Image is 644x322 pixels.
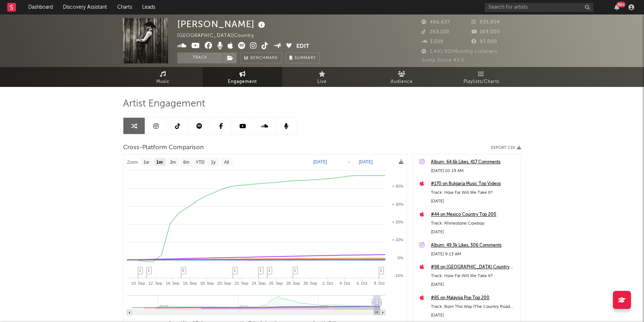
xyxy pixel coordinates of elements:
span: 466,637 [421,20,450,25]
text: 24. Sep [252,281,266,285]
text: -10% [394,273,403,278]
a: Benchmark [240,53,282,63]
span: Benchmark [250,54,278,63]
div: Track: How Far Will We Take It? [431,272,517,280]
span: 835,804 [471,20,500,25]
a: #44 on Mexico Country Top 200 [431,210,517,219]
div: [DATE] [431,311,517,320]
div: Track: Born This Way (The Country Road Version) [431,302,517,311]
span: 1 [268,268,270,272]
div: [DATE] 9:13 AM [431,250,517,259]
text: 22. Sep [234,281,248,285]
span: 1 [148,268,150,272]
text: 1y [211,160,216,165]
div: [DATE] [431,197,517,206]
span: 3,509 [421,39,444,44]
span: 97,000 [471,39,497,44]
div: 99 + [617,2,626,7]
text: 18. Sep [200,281,214,285]
text: 10. Sep [131,281,145,285]
span: 1 [259,268,262,272]
button: Summary [285,53,320,63]
text: All [224,160,229,165]
div: Track: Rhinestone Cowboy [431,219,517,228]
span: Cross-Platform Comparison [123,143,204,152]
text: 1w [144,160,149,165]
div: [DATE] [431,280,517,289]
a: Live [282,67,362,87]
a: #85 on Malaysia Pop Top 200 [431,294,517,302]
a: Album: 49.3k Likes, 306 Comments [431,241,517,250]
text: 6. Oct [357,281,367,285]
div: [GEOGRAPHIC_DATA] | Country [177,32,262,40]
text: [DATE] [313,159,327,164]
span: 1 [294,268,296,272]
text: 28. Sep [286,281,300,285]
text: + 40% [392,184,404,188]
text: → [347,159,351,164]
a: Playlists/Charts [441,67,521,87]
span: 1 [234,268,236,272]
a: Album: 64.6k Likes, 417 Comments [431,158,517,167]
text: 20. Sep [217,281,231,285]
text: 8. Oct [374,281,384,285]
div: [PERSON_NAME] [177,18,267,30]
text: 2. Oct [322,281,333,285]
text: Zoom [127,160,138,165]
a: Engagement [203,67,282,87]
button: Edit [296,42,309,51]
text: 3m [170,160,176,165]
text: 0% [398,256,403,260]
span: Artist Engagement [123,100,205,108]
a: Music [123,67,203,87]
text: 16. Sep [183,281,197,285]
text: 14. Sep [166,281,179,285]
text: YTD [196,160,204,165]
span: Music [156,78,170,86]
span: Engagement [228,78,257,86]
span: Jump Score: 43.0 [421,58,464,63]
text: 1m [156,160,162,165]
text: 12. Sep [148,281,162,285]
text: + 30% [392,202,404,206]
a: Audience [362,67,441,87]
span: 2 [182,268,184,272]
span: 1 [139,268,141,272]
text: [DATE] [359,159,373,164]
span: Live [317,78,327,86]
div: [DATE] 10:19 AM [431,167,517,175]
div: [DATE] [431,228,517,237]
text: 30. Sep [304,281,317,285]
span: Summary [295,56,316,60]
text: + 10% [392,238,404,242]
text: 6m [183,160,190,165]
a: #98 on [GEOGRAPHIC_DATA] Country Top 200 [431,263,517,272]
button: Track [177,53,223,63]
span: Playlists/Charts [463,78,499,86]
span: Audience [391,78,413,86]
input: Search for artists [485,3,593,12]
span: 1 [380,268,382,272]
button: 99+ [614,4,619,10]
text: 26. Sep [269,281,283,285]
div: Track: How Far Will We Take It? [431,188,517,197]
text: + 20% [392,220,404,224]
span: 263,100 [421,30,449,34]
a: #170 on Bulgaria Music Top Videos [431,180,517,188]
span: 169,000 [471,30,500,34]
text: 4. Oct [339,281,350,285]
span: 1,441,901 Monthly Listeners [421,49,497,54]
button: Export CSV [491,146,521,150]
